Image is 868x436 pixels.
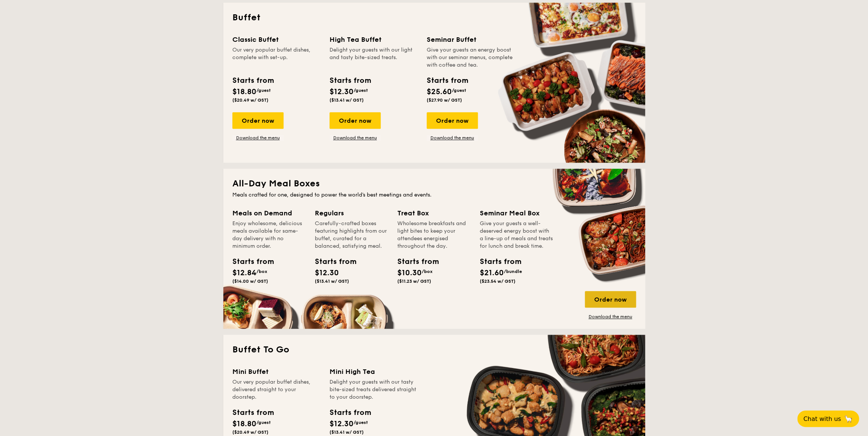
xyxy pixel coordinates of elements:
a: Download the menu [330,135,381,141]
div: Starts from [232,407,273,418]
a: Download the menu [585,314,636,320]
div: Order now [330,112,381,129]
div: Starts from [397,256,431,267]
div: Mini Buffet [232,366,320,377]
span: /box [422,269,433,274]
span: ($14.00 w/ GST) [232,279,268,284]
span: /guest [256,88,271,93]
div: Meals on Demand [232,208,306,218]
h2: All-Day Meal Boxes [232,178,636,190]
div: Treat Box [397,208,471,218]
span: $12.30 [330,87,354,96]
div: Order now [585,291,636,308]
span: ($20.49 w/ GST) [232,430,268,435]
div: Regulars [315,208,388,218]
div: Delight your guests with our light and tasty bite-sized treats. [330,46,418,69]
h2: Buffet To Go [232,344,636,356]
div: Seminar Buffet [427,34,515,45]
span: $25.60 [427,87,452,96]
span: /guest [354,88,368,93]
span: $18.80 [232,419,256,428]
div: Meals crafted for one, designed to power the world's best meetings and events. [232,191,636,199]
div: Give your guests a well-deserved energy boost with a line-up of meals and treats for lunch and br... [480,220,553,250]
span: $21.60 [480,268,504,277]
a: Download the menu [232,135,284,141]
div: Starts from [330,75,371,86]
div: Mini High Tea [330,366,418,377]
div: Wholesome breakfasts and light bites to keep your attendees energised throughout the day. [397,220,471,250]
div: Delight your guests with our tasty bite-sized treats delivered straight to your doorstep. [330,378,418,401]
span: /guest [354,420,368,425]
h2: Buffet [232,12,636,24]
span: ($23.54 w/ GST) [480,279,516,284]
span: /box [256,269,267,274]
div: Starts from [427,75,468,86]
div: Starts from [330,407,371,418]
div: Enjoy wholesome, delicious meals available for same-day delivery with no minimum order. [232,220,306,250]
div: Starts from [232,256,266,267]
div: Order now [232,112,284,129]
span: $12.84 [232,268,256,277]
span: $18.80 [232,87,256,96]
div: Order now [427,112,478,129]
span: /guest [452,88,466,93]
span: ($11.23 w/ GST) [397,279,431,284]
span: ($13.41 w/ GST) [330,430,364,435]
div: Carefully-crafted boxes featuring highlights from our buffet, curated for a balanced, satisfying ... [315,220,388,250]
div: High Tea Buffet [330,34,418,45]
div: Our very popular buffet dishes, delivered straight to your doorstep. [232,378,320,401]
a: Download the menu [427,135,478,141]
div: Give your guests an energy boost with our seminar menus, complete with coffee and tea. [427,46,515,69]
div: Starts from [232,75,273,86]
span: ($13.41 w/ GST) [330,98,364,103]
span: /guest [256,420,271,425]
button: Chat with us🦙 [797,410,859,427]
span: $10.30 [397,268,422,277]
span: Chat with us [803,415,841,422]
span: $12.30 [330,419,354,428]
div: Seminar Meal Box [480,208,553,218]
div: Our very popular buffet dishes, complete with set-up. [232,46,320,69]
span: $12.30 [315,268,339,277]
span: ($13.41 w/ GST) [315,279,349,284]
div: Starts from [480,256,514,267]
span: ($27.90 w/ GST) [427,98,462,103]
div: Classic Buffet [232,34,320,45]
span: ($20.49 w/ GST) [232,98,268,103]
span: 🦙 [844,415,853,423]
div: Starts from [315,256,349,267]
span: /bundle [504,269,522,274]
